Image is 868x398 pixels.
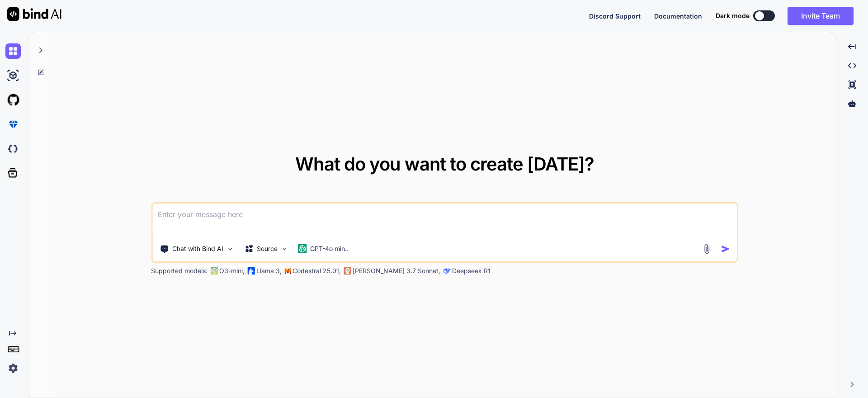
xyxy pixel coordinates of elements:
p: GPT-4o min.. [310,244,349,253]
img: chat [5,43,21,59]
button: Invite Team [788,7,854,25]
p: Supported models: [151,266,208,275]
img: icon [721,244,731,254]
img: Bind AI [7,7,61,21]
p: Source [257,244,278,253]
img: attachment [702,244,712,254]
span: Dark mode [716,11,750,20]
p: Deepseek R1 [452,266,491,275]
img: premium [5,117,21,132]
img: claude [344,267,351,275]
img: ai-studio [5,68,21,83]
img: GPT-4o mini [297,244,307,253]
p: Chat with Bind AI [172,244,223,253]
span: Documentation [654,12,702,20]
p: O3-mini, [219,266,245,275]
img: settings [5,360,21,376]
img: GPT-4 [210,267,217,275]
img: Pick Models [280,245,288,253]
p: [PERSON_NAME] 3.7 Sonnet, [353,266,440,275]
img: claude [443,267,450,275]
p: Codestral 25.01, [292,266,341,275]
img: githubLight [5,92,21,108]
img: Pick Tools [226,245,234,253]
img: Mistral-AI [284,268,291,274]
button: Discord Support [589,11,641,21]
button: Documentation [654,11,702,21]
p: Llama 3, [256,266,282,275]
img: darkCloudIdeIcon [5,141,21,156]
img: Llama2 [247,267,255,275]
span: Discord Support [589,12,641,20]
span: What do you want to create [DATE]? [295,153,594,175]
